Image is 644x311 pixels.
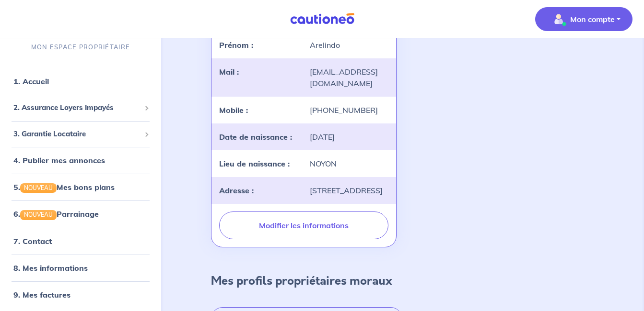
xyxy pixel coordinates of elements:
[13,263,88,273] a: 8. Mes informations
[219,211,389,239] button: Modifier les informations
[219,132,292,142] strong: Date de naissance :
[4,125,157,144] div: 3. Garantie Locataire
[286,13,358,25] img: Cautioneo
[13,236,52,246] a: 7. Contact
[211,274,392,288] h4: Mes profils propriétaires moraux
[4,72,157,91] div: 1. Accueil
[4,151,157,170] div: 4. Publier mes annonces
[4,99,157,117] div: 2. Assurance Loyers Impayés
[304,131,395,143] div: [DATE]
[219,105,248,115] strong: Mobile :
[219,67,239,77] strong: Mail :
[535,7,632,31] button: illu_account_valid_menu.svgMon compte
[304,66,395,89] div: [EMAIL_ADDRESS][DOMAIN_NAME]
[4,232,157,251] div: 7. Contact
[551,11,566,27] img: illu_account_valid_menu.svg
[304,39,395,51] div: Arelindo
[13,290,70,300] a: 9. Mes factures
[219,40,253,50] strong: Prénom :
[13,129,141,140] span: 3. Garantie Locataire
[219,159,290,168] strong: Lieu de naissance :
[13,77,49,86] a: 1. Accueil
[219,186,254,195] strong: Adresse :
[4,178,157,197] div: 5.NOUVEAUMes bons plans
[304,104,395,116] div: [PHONE_NUMBER]
[13,182,115,192] a: 5.NOUVEAUMes bons plans
[13,209,99,219] a: 6.NOUVEAUParrainage
[4,285,157,304] div: 9. Mes factures
[304,158,395,169] div: NOYON
[304,185,395,196] div: [STREET_ADDRESS]
[4,204,157,223] div: 6.NOUVEAUParrainage
[13,155,105,165] a: 4. Publier mes annonces
[13,102,141,113] span: 2. Assurance Loyers Impayés
[570,13,615,25] p: Mon compte
[4,258,157,278] div: 8. Mes informations
[31,43,130,52] p: MON ESPACE PROPRIÉTAIRE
